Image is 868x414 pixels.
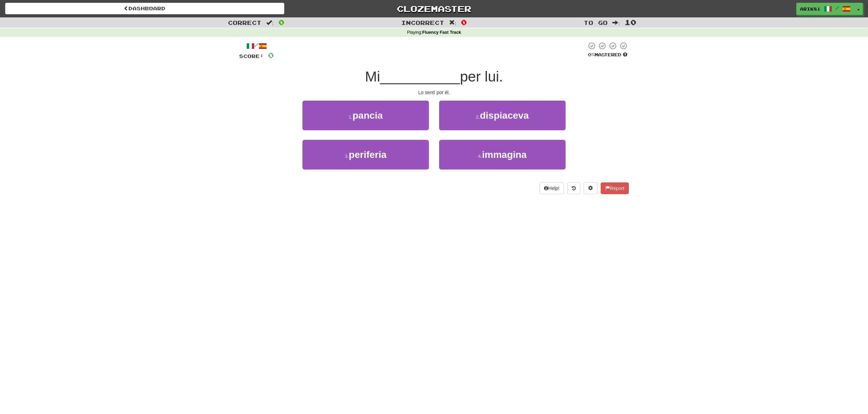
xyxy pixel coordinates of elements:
[302,101,429,130] button: 1.pancia
[584,19,608,26] span: To go
[401,19,444,26] span: Incorrect
[449,20,457,26] span: :
[588,52,595,57] span: 0 %
[422,30,461,35] strong: Fluency Fast Track
[567,182,580,194] button: Round history (alt+y)
[345,153,349,159] small: 3 .
[540,182,564,194] button: Help!
[836,5,839,10] span: /
[625,18,636,26] span: 10
[279,18,284,26] span: 0
[239,89,629,96] div: Lo sentí por él.
[239,53,264,59] span: Score:
[480,110,529,121] span: dispiaceva
[268,51,274,59] span: 0
[295,3,574,15] a: Clozemaster
[800,6,820,12] span: Arik81
[586,52,629,58] div: Mastered
[439,140,566,169] button: 4.immagina
[5,3,284,14] a: Dashboard
[239,42,274,50] div: /
[228,19,261,26] span: Correct
[482,149,527,160] span: immagina
[476,114,480,120] small: 2 .
[601,182,629,194] button: Report
[266,20,274,26] span: :
[302,140,429,169] button: 3.periferia
[365,69,380,85] span: Mi
[460,69,503,85] span: per lui.
[796,3,854,15] a: Arik81 /
[352,110,383,121] span: pancia
[380,69,460,85] span: __________
[461,18,467,26] span: 0
[478,153,482,159] small: 4 .
[612,20,620,26] span: :
[349,149,387,160] span: periferia
[439,101,566,130] button: 2.dispiaceva
[349,114,353,120] small: 1 .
